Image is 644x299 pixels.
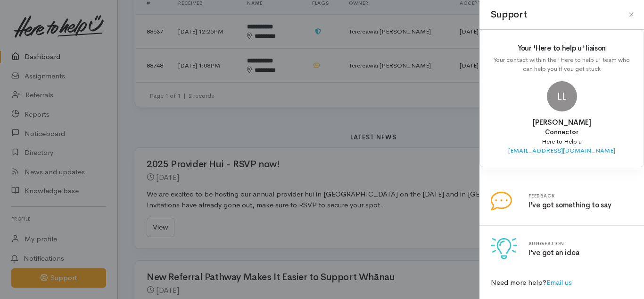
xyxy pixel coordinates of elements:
div: Need more help? [485,272,638,294]
span: LL [547,81,577,111]
span: Here to Help u [542,137,582,145]
a: [EMAIL_ADDRESS][DOMAIN_NAME] [508,146,615,154]
h2: Support [491,8,527,22]
b: [PERSON_NAME] [533,118,591,127]
p: Your contact within the 'Here to help u' team who can help you if you get stuck [491,55,632,74]
button: Close [624,7,639,22]
h4: Your 'Here to help u' liaison [491,44,632,52]
b: Connector [545,128,578,136]
a: Email us [546,278,572,287]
